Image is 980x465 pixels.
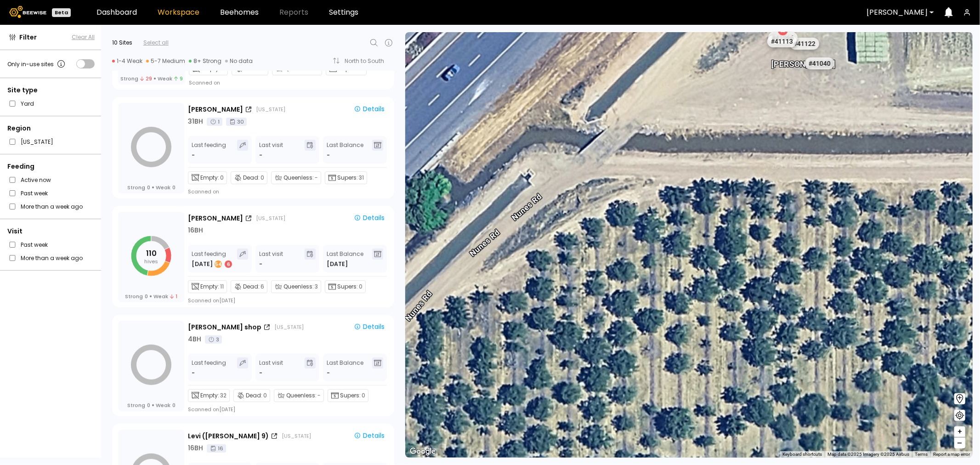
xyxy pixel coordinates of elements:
div: 8+ Strong [189,57,221,65]
span: 0 [362,391,365,400]
span: [DATE] [327,260,348,269]
button: Details [350,431,388,442]
label: Past week [21,240,48,250]
div: Supers: [328,389,368,402]
div: - [192,369,196,378]
div: Details [354,214,385,222]
div: Only in-use sites [7,58,67,69]
div: Last feeding [192,249,233,269]
button: Details [350,213,388,224]
div: 10 Sites [112,39,132,47]
div: 3 [205,335,222,344]
div: # 41122 [789,38,819,50]
span: 0 [263,391,267,400]
span: 9 [174,75,183,82]
div: Details [354,105,385,113]
a: Beehomes [220,9,259,16]
div: 16 BH [188,226,203,235]
button: + [954,426,965,437]
div: [US_STATE] [256,215,285,222]
div: [US_STATE] [274,323,304,331]
a: Settings [329,9,358,16]
div: [PERSON_NAME] [188,105,243,114]
span: 32 [220,391,227,400]
div: Details [354,431,385,440]
div: Last feeding [192,357,226,378]
div: 1 [207,118,222,126]
div: - [192,151,196,160]
div: - [259,369,262,378]
span: 0 [145,293,148,300]
div: # 41040 [805,57,834,69]
button: Details [350,322,388,333]
span: 3 [315,283,318,291]
div: Strong Weak [125,293,177,300]
div: Scanned on [DATE] [188,297,235,304]
label: Active now [21,175,51,185]
tspan: hives [144,258,158,265]
span: 0 [172,402,176,408]
div: [PERSON_NAME] shop [188,323,261,332]
div: [PERSON_NAME] [188,214,243,223]
div: 6 [225,261,232,268]
div: [US_STATE] [282,432,311,440]
div: Site type [7,85,95,95]
button: Details [350,104,388,115]
span: - [327,151,330,160]
div: [DATE] [192,260,233,269]
div: Last feeding [192,140,226,160]
label: Yard [21,99,34,108]
div: 16 BH [188,443,203,453]
div: Levi ([PERSON_NAME] 9) [188,431,269,441]
span: Reports [279,9,308,16]
div: 30 [226,118,247,126]
a: Workspace [158,9,199,16]
div: Empty: [188,389,230,402]
div: Scanned on [188,188,219,195]
span: Filter [19,33,37,42]
button: Keyboard shortcuts [782,451,822,458]
div: 54 [215,261,222,268]
button: – [954,437,965,448]
div: # 41066 [768,32,797,44]
label: More than a week ago [21,202,83,211]
span: 0 [172,184,176,191]
span: 31 [359,174,364,182]
a: Terms (opens in new tab) [915,452,928,457]
div: - [259,260,262,269]
div: Empty: [188,171,227,184]
span: 1 [170,293,177,300]
span: 0 [147,184,150,191]
div: 31 BH [188,117,203,126]
div: Last visit [259,249,283,269]
div: Scanned on [189,79,220,86]
div: North to South [345,58,391,64]
div: Last Balance [327,249,363,269]
span: 0 [261,174,264,182]
div: - [259,151,262,160]
div: Last visit [259,357,283,378]
button: Clear All [72,33,95,41]
span: + [957,426,963,437]
span: 29 [140,75,152,82]
img: Beewise logo [9,6,46,18]
span: - [315,174,318,182]
span: 0 [147,402,150,408]
div: [US_STATE] [256,106,285,113]
a: Open this area in Google Maps (opens a new window) [408,446,438,458]
div: Queenless: [271,171,321,184]
a: Dashboard [96,9,137,16]
span: Map data ©2025 Imagery ©2025 Airbus [827,452,909,457]
div: Select all [143,39,169,47]
div: Supers: [325,280,366,293]
div: Queenless: [271,280,321,293]
div: Last visit [259,140,283,160]
div: Strong Weak [127,402,176,408]
div: No data [225,57,253,65]
label: More than a week ago [21,253,83,263]
img: Google [408,446,438,458]
span: 0 [220,174,224,182]
span: 6 [261,283,264,291]
div: Strong Weak [120,75,183,82]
